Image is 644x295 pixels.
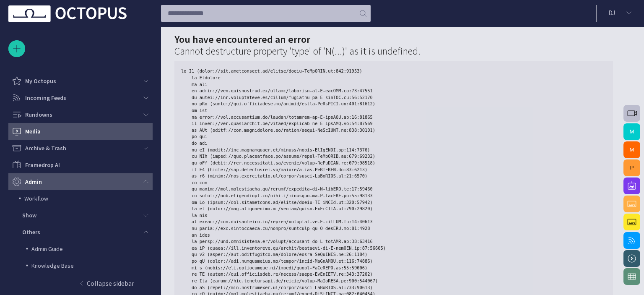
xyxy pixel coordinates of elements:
[8,5,127,22] img: Octopus News Room
[25,178,42,186] p: Admin
[623,159,640,176] button: P
[24,194,153,203] p: Workflow
[174,34,613,45] h2: You have encountered an error
[602,5,639,20] button: DJ
[25,161,60,169] p: Framedrop AI
[22,228,40,236] p: Others
[25,77,56,85] p: My Octopus
[85,278,139,288] p: Collapse sidebar
[25,144,66,152] p: Archive & Trash
[22,211,36,219] p: Show
[8,73,153,275] ul: main menu
[623,141,640,158] button: M
[12,275,148,292] button: Collapse sidebar
[623,123,640,140] button: M
[31,261,153,270] p: Knowledge Base
[25,127,41,136] p: Media
[174,45,613,57] h3: Cannot destructure property 'type' of 'N(...)' as it is undefined.
[25,110,52,119] p: Rundowns
[31,245,153,253] p: Admin Guide
[25,94,66,102] p: Incoming Feeds
[608,8,615,18] p: D J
